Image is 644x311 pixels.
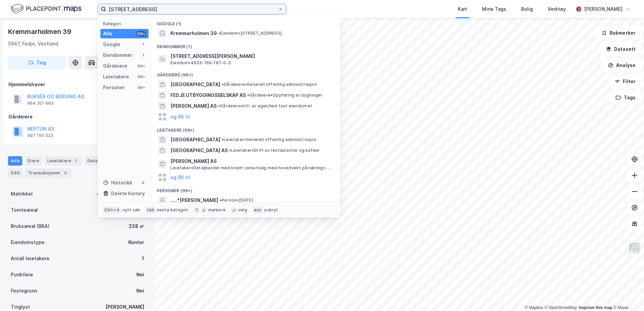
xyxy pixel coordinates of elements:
div: avbryt [264,207,278,213]
img: Z [628,242,641,254]
span: Gårdeiere • Utl. av egen/leid fast eiendom el. [218,103,313,109]
span: Person • [DATE] [220,198,253,203]
div: Gårdeiere [8,113,147,121]
div: Gårdeiere [103,62,127,70]
div: Historikk [103,179,132,187]
div: Gårdeiere (99+) [152,67,340,79]
span: FEDJE UTBYGGINGSSELSKAP AS [170,91,246,99]
div: Punktleie [11,271,33,279]
div: 1 [140,42,146,47]
div: esc [253,207,263,213]
span: Gårdeiere • Generell offentlig administrasjon [222,82,317,87]
button: og 96 til [170,113,190,121]
div: 99+ [136,63,146,69]
div: Delete history [111,189,145,198]
span: • [247,93,249,98]
div: Eiendommer (1) [152,39,340,51]
span: Leietaker • Drift av restauranter og kafeer [229,148,320,153]
div: [PERSON_NAME] [584,5,622,13]
div: Bruksareal (BRA) [11,222,50,230]
div: Transaksjoner [25,168,71,178]
a: OpenStreetMap [545,305,577,310]
div: nytt søk [123,207,140,213]
div: Kategori [103,21,149,26]
div: Tomteareal [11,206,38,214]
iframe: Chat Widget [610,279,644,311]
div: Ctrl + k [103,207,121,213]
span: Leietaker • Generell offentlig administrasjon [222,137,316,142]
div: Matrikkel [11,190,33,198]
div: Eiere [25,156,42,166]
a: Mapbox [525,305,543,310]
div: Eiendomstype [11,238,44,246]
span: • [220,198,222,203]
button: Tags [610,91,641,104]
div: Hjemmelshaver [8,80,147,89]
div: 4633-169-187-0-0 [97,190,144,198]
div: 1 [72,158,79,164]
div: Nei [136,287,144,295]
span: [PERSON_NAME] AS [170,102,217,110]
div: 1 [142,254,144,263]
div: Festegrunn [11,287,37,295]
div: Datasett [85,156,110,166]
div: Antall leietakere [11,254,50,263]
span: • [229,148,231,153]
div: 99+ [136,85,146,90]
div: 1 [140,53,146,58]
div: Bolig [521,5,533,13]
button: og 96 til [170,173,190,181]
span: Leietaker • Detaljhandel med bredt vareutvalg med hovedvekt på nærings- og nytelsesmidler [170,165,333,171]
span: • [222,137,224,142]
span: • [218,103,220,108]
div: Eiendommer [103,51,132,59]
span: .....*[PERSON_NAME] [170,196,218,204]
span: • [218,31,220,36]
div: 0 [140,180,146,185]
button: Bokmerker [596,26,641,40]
div: Info [8,156,22,166]
div: 3 [62,170,69,176]
a: Improve this map [579,305,612,310]
input: Søk på adresse, matrikkel, gårdeiere, leietakere eller personer [106,4,278,14]
span: Eiendom • 4633-169-187-0-0 [170,60,231,66]
div: 99+ [136,74,146,79]
div: Kremmarholmen 39 [8,26,73,37]
div: velg [238,207,247,213]
div: 964 321 663 [27,101,54,106]
div: tab [146,207,156,213]
button: Tag [8,56,66,69]
span: Gårdeiere • Oppføring av bygninger [247,93,323,98]
button: Filter [609,75,641,88]
div: Personer [103,83,125,92]
span: [GEOGRAPHIC_DATA] AS [170,146,228,154]
span: [STREET_ADDRESS][PERSON_NAME] [170,52,332,60]
div: Leietakere [103,73,129,81]
button: Datasett [600,42,641,56]
div: Google (1) [152,16,340,28]
div: 5947, Fedje, Vestland [8,40,58,48]
div: Google [103,40,120,48]
div: Mine Tags [482,5,506,13]
div: Leietakere (99+) [152,122,340,134]
div: Personer (99+) [152,183,340,195]
div: Nei [136,271,144,279]
div: 238 ㎡ [129,222,144,230]
div: Kontor [128,238,144,246]
span: [GEOGRAPHIC_DATA] [170,136,220,144]
div: 99+ [136,31,146,36]
div: [PERSON_NAME] [105,303,144,311]
div: Verktøy [548,5,566,13]
div: Kart [458,5,467,13]
div: Leietakere [44,156,82,166]
img: logo.f888ab2527a4732fd821a326f86c7f29.svg [11,3,82,15]
div: Alle [103,30,112,38]
span: [PERSON_NAME] AS [170,157,332,165]
span: [GEOGRAPHIC_DATA] [170,80,220,89]
div: markere [208,207,226,213]
button: Analyse [602,59,641,72]
span: • [222,82,224,87]
div: Tinglyst [11,303,30,311]
div: ESG [8,168,23,178]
